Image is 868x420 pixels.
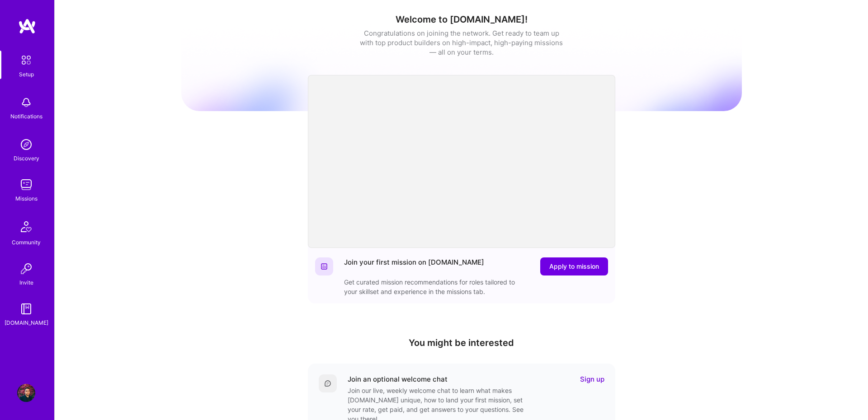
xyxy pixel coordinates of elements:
a: Sign up [580,374,604,384]
iframe: video [308,75,615,248]
img: Invite [17,260,35,278]
div: Notifications [10,112,42,121]
h4: You might be interested [308,337,615,348]
img: guide book [17,300,35,318]
span: Apply to mission [549,262,599,271]
img: Community [15,216,37,238]
div: [DOMAIN_NAME] [5,318,48,327]
div: Invite [19,278,33,287]
img: Comment [324,380,331,387]
button: Apply to mission [540,257,608,275]
img: User Avatar [17,384,35,402]
div: Join an optional welcome chat [348,374,448,384]
img: logo [18,18,36,34]
img: discovery [17,135,35,154]
h1: Welcome to [DOMAIN_NAME]! [181,14,742,25]
div: Setup [19,70,34,79]
img: bell [17,93,35,112]
div: Discovery [14,154,39,163]
div: Join your first mission on [DOMAIN_NAME] [344,257,484,275]
img: teamwork [17,176,35,194]
div: Get curated mission recommendations for roles tailored to your skillset and experience in the mis... [344,277,525,296]
div: Congratulations on joining the network. Get ready to team up with top product builders on high-im... [360,28,563,57]
img: setup [17,51,36,70]
div: Missions [15,194,38,203]
img: Website [321,263,328,270]
div: Community [12,238,41,247]
a: User Avatar [15,384,38,402]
